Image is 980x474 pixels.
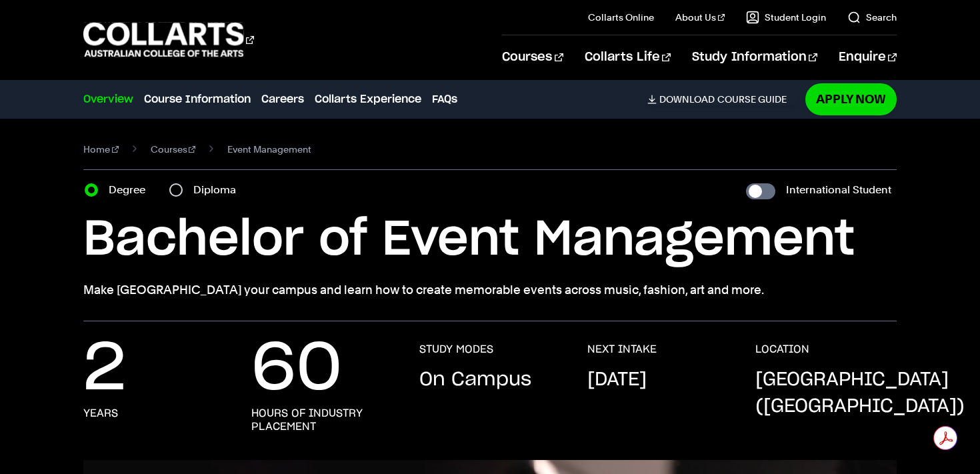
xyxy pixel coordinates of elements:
[588,11,654,24] a: Collarts Online
[432,91,457,107] a: FAQs
[83,407,118,420] h3: years
[692,35,817,79] a: Study Information
[251,343,342,396] p: 60
[315,91,421,107] a: Collarts Experience
[151,140,196,159] a: Courses
[83,140,119,159] a: Home
[647,93,797,105] a: DownloadCourse Guide
[587,367,647,393] p: [DATE]
[261,91,304,107] a: Careers
[805,83,897,115] a: Apply Now
[755,343,809,356] h3: LOCATION
[83,210,897,270] h1: Bachelor of Event Management
[746,11,826,24] a: Student Login
[251,407,393,433] h3: hours of industry placement
[193,181,244,199] label: Diploma
[227,140,311,159] span: Event Management
[786,181,891,199] label: International Student
[83,21,254,59] div: Go to homepage
[419,367,531,393] p: On Campus
[755,367,965,420] p: [GEOGRAPHIC_DATA] ([GEOGRAPHIC_DATA])
[839,35,897,79] a: Enquire
[109,181,153,199] label: Degree
[419,343,493,356] h3: STUDY MODES
[675,11,725,24] a: About Us
[659,93,715,105] span: Download
[83,343,126,396] p: 2
[847,11,897,24] a: Search
[502,35,563,79] a: Courses
[83,281,897,299] p: Make [GEOGRAPHIC_DATA] your campus and learn how to create memorable events across music, fashion...
[587,343,657,356] h3: NEXT INTAKE
[144,91,251,107] a: Course Information
[83,91,133,107] a: Overview
[585,35,671,79] a: Collarts Life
